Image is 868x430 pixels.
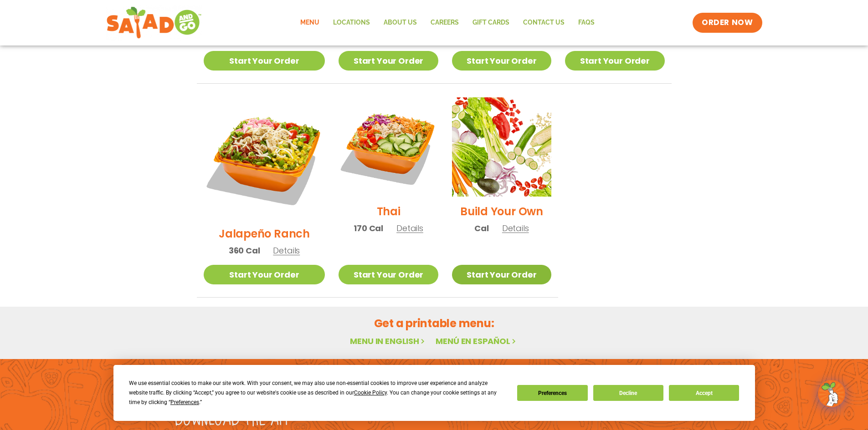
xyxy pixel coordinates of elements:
[516,12,571,33] a: Contact Us
[396,223,423,234] span: Details
[452,51,551,71] a: Start Your Order
[350,335,426,347] a: Menu in English
[339,97,438,197] img: Product photo for Thai Salad
[106,5,202,41] img: new-SAG-logo-768×292
[273,245,300,256] span: Details
[204,97,325,219] img: Product photo for Jalapeño Ranch Salad
[819,381,844,406] img: wpChatIcon
[452,97,551,197] img: Product photo for Build Your Own
[339,265,438,284] a: Start Your Order
[702,17,753,28] span: ORDER NOW
[565,51,664,71] a: Start Your Order
[293,12,601,33] nav: Menu
[326,12,377,33] a: Locations
[424,12,466,33] a: Careers
[474,222,488,234] span: Cal
[204,265,325,284] a: Start Your Order
[204,51,325,71] a: Start Your Order
[436,335,518,347] a: Menú en español
[571,12,601,33] a: FAQs
[129,379,506,407] div: We use essential cookies to make our site work. With your consent, we may also use non-essential ...
[517,385,587,401] button: Preferences
[377,12,424,33] a: About Us
[452,265,551,284] a: Start Your Order
[693,13,762,33] a: ORDER NOW
[593,385,663,401] button: Decline
[219,226,310,242] h2: Jalapeño Ranch
[354,222,383,234] span: 170 Cal
[197,315,672,331] h2: Get a printable menu:
[293,12,326,33] a: Menu
[460,203,543,219] h2: Build Your Own
[229,244,260,257] span: 360 Cal
[669,385,739,401] button: Accept
[113,365,755,421] div: Cookie Consent Prompt
[466,12,516,33] a: GIFT CARDS
[502,223,529,234] span: Details
[377,203,401,219] h2: Thai
[170,399,199,405] span: Preferences
[354,390,387,396] span: Cookie Policy
[339,51,438,71] a: Start Your Order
